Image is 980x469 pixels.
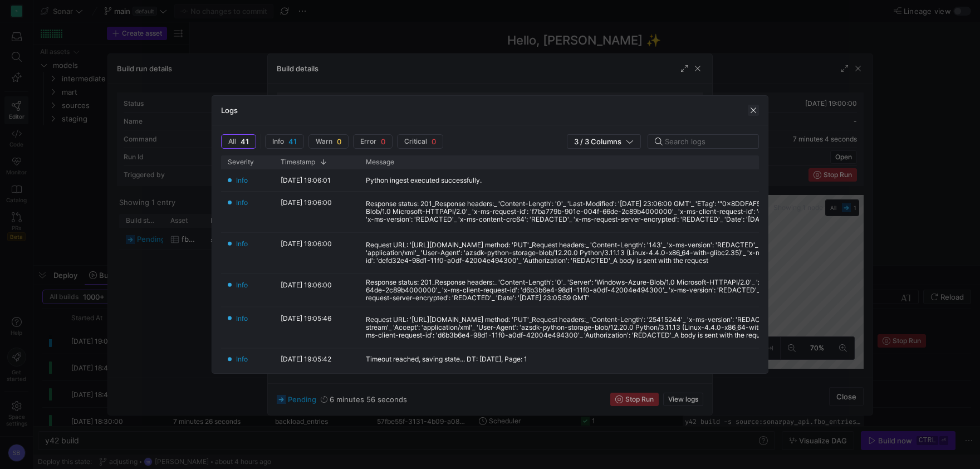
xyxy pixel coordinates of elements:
y42-timestamp-cell-renderer: [DATE] 19:06:00 [281,279,332,291]
span: Message [366,158,394,166]
button: Warn0 [308,134,349,149]
span: 0 [337,137,341,146]
span: 3 / 3 Columns [574,137,626,146]
y42-timestamp-cell-renderer: [DATE] 19:06:00 [281,238,332,250]
y42-timestamp-cell-renderer: [DATE] 19:06:00 [281,197,332,208]
button: Error0 [353,134,393,149]
button: Info41 [265,134,304,149]
span: All [228,138,236,145]
y42-timestamp-cell-renderer: [DATE] 19:05:46 [281,312,331,324]
span: Critical [404,138,427,145]
div: Request URL: '[URL][DOMAIN_NAME] method: 'PUT'_Request headers:_ 'Content-Length': '143'_ 'x-ms-v... [366,241,901,265]
span: Info [236,174,248,186]
button: 3 / 3 Columns [567,134,641,149]
span: Info [236,279,248,291]
span: 0 [381,137,385,146]
span: Timestamp [281,158,315,166]
button: All41 [221,134,256,149]
div: Response status: 201_Response headers:_ 'Content-Length': '0'_ 'Server': 'Windows-Azure-Blob/1.0 ... [366,279,901,302]
input: Search logs [665,137,749,146]
div: Python ingest executed successfully. [366,177,482,184]
span: 0 [432,137,436,146]
span: Info [236,238,248,250]
span: Severity [228,158,254,166]
h3: Logs [221,106,238,115]
span: 41 [288,137,297,146]
div: Request URL: '[URL][DOMAIN_NAME] method: 'PUT'_Request headers:_ 'Content-Length': '25415244'_ 'x... [366,316,901,339]
span: 41 [241,137,249,146]
span: Info [236,197,248,208]
span: Info [236,312,248,324]
y42-timestamp-cell-renderer: [DATE] 19:06:01 [281,174,331,186]
span: Error [360,138,376,145]
span: Warn [316,138,332,145]
button: Critical0 [397,134,443,149]
y42-timestamp-cell-renderer: [DATE] 19:05:42 [281,353,331,365]
div: Response status: 201_Response headers:_ 'Content-Length': '0'_ 'Last-Modified': '[DATE] 23:06:00 ... [366,200,901,223]
span: Info [272,138,284,145]
span: Info [236,353,248,365]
